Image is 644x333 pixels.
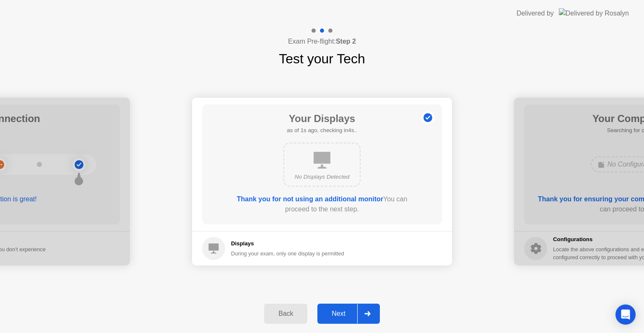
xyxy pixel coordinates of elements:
h1: Test your Tech [279,49,365,69]
img: Delivered by Rosalyn [559,8,629,18]
div: No Displays Detected [291,173,353,181]
b: Step 2 [336,38,356,45]
div: Delivered by [517,8,554,18]
h5: Displays [231,239,344,248]
h4: Exam Pre-flight: [288,36,356,47]
div: Next [320,310,357,317]
button: Back [264,304,307,324]
button: Next [317,304,380,324]
div: You can proceed to the next step. [226,194,418,214]
div: During your exam, only one display is permitted [231,250,344,258]
b: Thank you for not using an additional monitor [237,195,383,203]
div: Open Intercom Messenger [615,304,636,325]
h1: Your Displays [287,111,357,126]
h5: as of 1s ago, checking in4s.. [287,126,357,135]
div: Back [267,310,305,317]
